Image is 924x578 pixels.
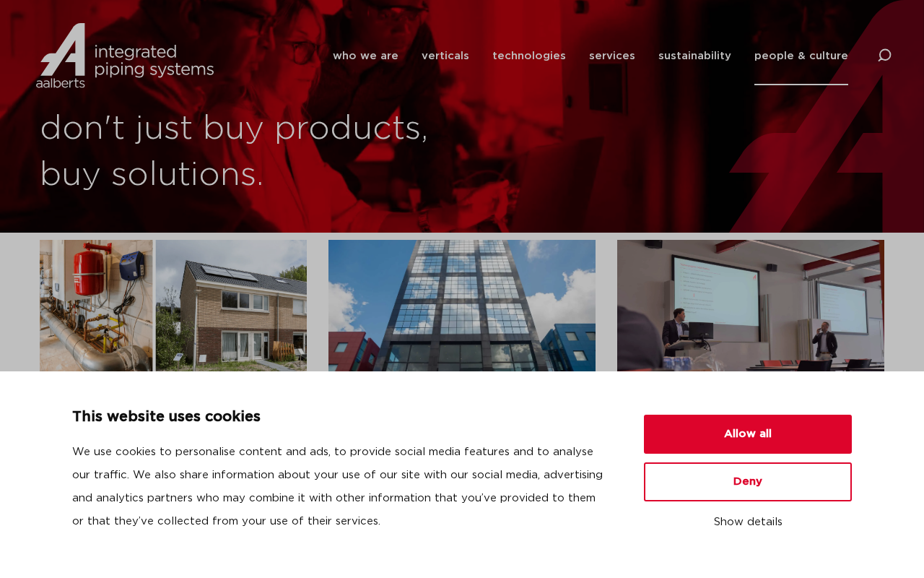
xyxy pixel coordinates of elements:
a: technologies [492,27,566,85]
h1: don't just buy products, buy solutions. [40,106,455,199]
button: Deny [644,462,852,501]
a: people & culture [754,27,848,85]
a: services [589,27,635,85]
p: We use cookies to personalise content and ads, to provide social media features and to analyse ou... [72,441,609,533]
a: verticals [422,27,469,85]
a: who we are [333,27,398,85]
button: Show details [644,510,852,535]
button: Allow all [644,415,852,454]
p: This website uses cookies [72,406,609,429]
nav: Menu [333,27,848,85]
a: sustainability [658,27,731,85]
